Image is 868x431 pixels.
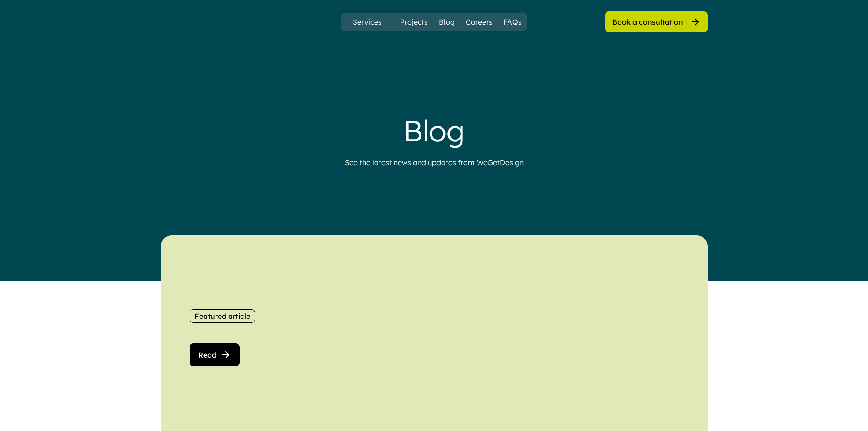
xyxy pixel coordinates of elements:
[503,16,522,27] a: FAQs
[612,17,683,27] div: Book a consultation
[466,16,493,27] a: Careers
[252,113,616,148] div: Blog
[349,18,385,26] div: Services
[439,16,455,27] a: Blog
[190,343,240,366] button: Read
[400,16,428,27] a: Projects
[161,14,263,30] img: yH5BAEAAAAALAAAAAABAAEAAAIBRAA7
[345,157,524,168] div: See the latest news and updates from WeGetDesign
[198,351,216,358] span: Read
[422,252,679,423] img: yH5BAEAAAAALAAAAAABAAEAAAIBRAA7
[190,309,255,323] button: Featured article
